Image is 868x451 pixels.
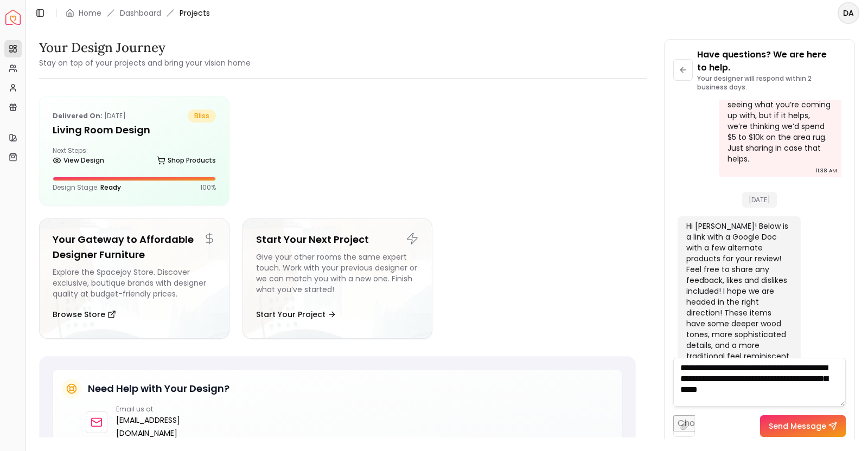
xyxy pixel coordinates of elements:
[5,10,21,25] a: Spacejoy
[256,304,336,325] button: Start Your Project
[742,192,777,208] span: [DATE]
[53,232,216,262] h5: Your Gateway to Affordable Designer Furniture
[686,221,790,405] div: Hi [PERSON_NAME]! Below is a link with a Google Doc with a few alternate products for your review...
[697,74,846,92] p: Your designer will respond within 2 business days.
[120,8,161,18] a: Dashboard
[816,165,837,176] div: 11:38 AM
[39,57,251,68] small: Stay on top of your projects and bring your vision home
[200,183,216,192] p: 100 %
[5,10,21,25] img: Spacejoy Logo
[66,8,210,18] nav: breadcrumb
[256,252,419,299] div: Give your other rooms the same expert touch. Work with your previous designer or we can match you...
[180,8,210,18] span: Projects
[116,405,205,414] p: Email us at
[727,88,831,164] div: Hi, we’re looking forward to seeing what you’re coming up with, but if it helps, we’re thinking w...
[53,111,103,120] b: Delivered on:
[157,153,216,168] a: Shop Products
[53,304,116,325] button: Browse Store
[116,414,205,440] a: [EMAIL_ADDRESS][DOMAIN_NAME]
[39,39,251,56] h3: Your Design Journey
[53,153,104,168] a: View Design
[53,183,121,192] p: Design Stage:
[39,218,229,339] a: Your Gateway to Affordable Designer FurnitureExplore the Spacejoy Store. Discover exclusive, bout...
[53,109,126,123] p: [DATE]
[839,3,858,23] span: DA
[53,146,216,168] div: Next Steps:
[697,48,846,74] p: Have questions? We are here to help.
[53,267,216,299] div: Explore the Spacejoy Store. Discover exclusive, boutique brands with designer quality at budget-f...
[256,232,419,247] h5: Start Your Next Project
[242,218,433,339] a: Start Your Next ProjectGive your other rooms the same expert touch. Work with your previous desig...
[53,123,216,138] h5: Living Room Design
[838,2,859,24] button: DA
[188,109,216,123] span: bliss
[79,8,101,18] a: Home
[100,183,121,192] span: Ready
[88,381,229,396] h5: Need Help with Your Design?
[760,415,846,437] button: Send Message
